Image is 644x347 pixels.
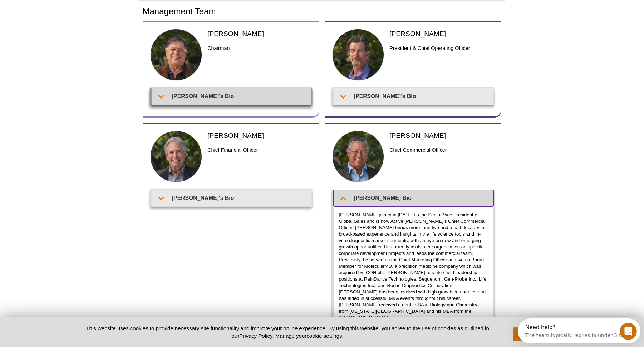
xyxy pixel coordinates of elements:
[207,131,311,140] h2: [PERSON_NAME]
[339,212,488,321] p: [PERSON_NAME] joined in [DATE] as the Senior Vice President of Global Sales and is now Active [PE...
[150,131,202,183] img: Patrick Yount headshot
[389,44,493,52] h3: President & Chief Operating Officer
[143,7,502,17] h1: Management Team
[207,146,311,154] h3: Chief Financial Officer
[152,88,311,104] summary: [PERSON_NAME]'s Bio
[152,190,311,206] summary: [PERSON_NAME]'s Bio
[207,29,311,39] h2: [PERSON_NAME]
[389,29,493,39] h2: [PERSON_NAME]
[239,333,272,339] a: Privacy Policy
[389,146,493,154] h3: Chief Commercial Officer
[74,325,502,340] p: This website uses cookies to provide necessary site functionality and improve your online experie...
[334,88,493,104] summary: [PERSON_NAME]'s Bio
[8,6,104,12] div: Need help?
[332,131,384,183] img: Fritz Eibel headshot
[306,333,342,339] button: cookie settings
[207,44,311,52] h3: Chairman
[3,3,126,22] div: Open Intercom Messenger
[334,190,493,206] summary: [PERSON_NAME] Bio
[8,12,104,19] div: The team typically replies in under 5m
[332,29,384,81] img: Ted DeFrank headshot
[389,131,493,140] h2: [PERSON_NAME]
[518,318,640,343] iframe: Intercom live chat discovery launcher
[150,29,202,81] img: Joe Fernandez headshot
[513,327,570,341] button: Got it!
[620,323,637,340] iframe: Intercom live chat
